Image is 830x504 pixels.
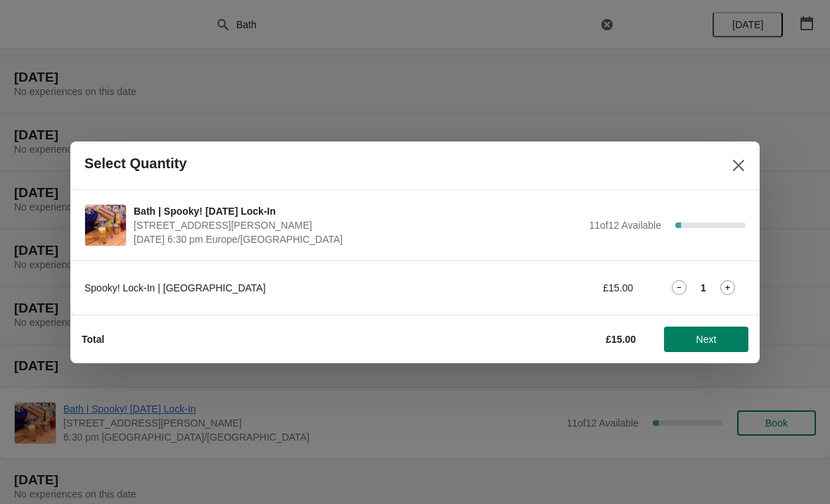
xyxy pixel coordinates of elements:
span: Bath | Spooky! [DATE] Lock-In [134,204,582,218]
div: £15.00 [503,281,633,295]
strong: £15.00 [606,334,636,345]
span: 11 of 12 Available [589,220,661,231]
span: [STREET_ADDRESS][PERSON_NAME] [134,218,582,232]
div: Spooky! Lock-In | [GEOGRAPHIC_DATA] [84,281,475,295]
span: Next [696,334,717,345]
span: [DATE] 6:30 pm Europe/[GEOGRAPHIC_DATA] [134,232,582,246]
img: Bath | Spooky! Halloween Lock-In | 5 Burton Street, Bath, BA1 1BN | October 30 | 6:30 pm Europe/L... [85,205,126,246]
strong: 1 [701,281,706,295]
button: Next [664,327,748,352]
h2: Select Quantity [84,156,187,172]
strong: Total [82,334,104,345]
button: Close [726,153,751,178]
